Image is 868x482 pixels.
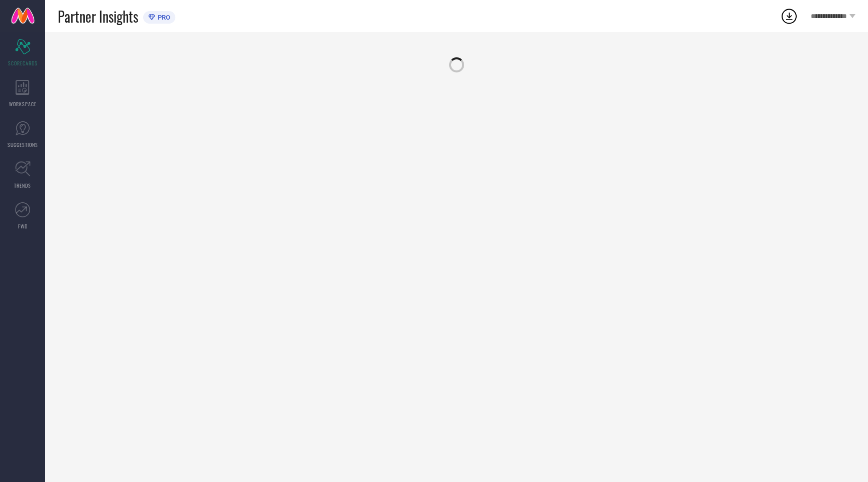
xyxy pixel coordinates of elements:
div: Open download list [780,7,798,25]
span: SUGGESTIONS [8,141,38,148]
span: SCORECARDS [8,59,38,67]
span: FWD [18,222,28,230]
span: PRO [155,14,170,21]
span: Partner Insights [58,6,138,27]
span: WORKSPACE [9,100,37,108]
span: TRENDS [14,182,31,189]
